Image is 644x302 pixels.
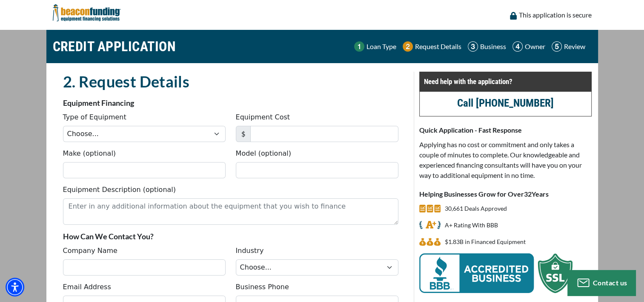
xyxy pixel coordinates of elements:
label: Make (optional) [63,148,116,159]
p: A+ Rating With BBB [445,220,498,230]
img: Step 3 [468,41,478,52]
img: lock icon to convery security [510,12,517,20]
img: BBB Acredited Business and SSL Protection [419,253,572,293]
div: Accessibility Menu [6,278,24,296]
p: Business [480,41,506,52]
label: Model (optional) [236,148,291,159]
span: Contact us [593,279,627,287]
h2: 2. Request Details [63,72,398,91]
p: Review [564,41,585,52]
p: Applying has no cost or commitment and only takes a couple of minutes to complete. Our knowledgea... [419,139,592,180]
p: Need help with the application? [424,76,587,87]
p: $1,831,843,843 in Financed Equipment [445,237,526,247]
img: Step 2 [403,41,413,52]
p: Loan Type [366,41,396,52]
p: This application is secure [519,10,592,20]
label: Type of Equipment [63,112,126,122]
img: Step 4 [512,41,523,52]
span: 32 [524,190,532,198]
a: Call [PHONE_NUMBER] [457,97,554,109]
label: Company Name [63,246,117,256]
label: Industry [236,246,264,256]
p: 30,661 Deals Approved [445,203,507,214]
p: Equipment Financing [63,98,398,108]
img: Step 5 [552,41,562,52]
p: Owner [525,41,545,52]
label: Equipment Description (optional) [63,185,176,195]
span: $ [236,126,251,142]
img: Step 1 [354,41,364,52]
p: Helping Businesses Grow for Over Years [419,189,592,199]
label: Equipment Cost [236,112,290,122]
label: Business Phone [236,282,289,292]
p: Request Details [415,41,461,52]
p: Quick Application - Fast Response [419,125,592,135]
p: How Can We Contact You? [63,231,398,241]
h1: CREDIT APPLICATION [53,34,176,59]
button: Contact us [567,270,635,296]
label: Email Address [63,282,111,292]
